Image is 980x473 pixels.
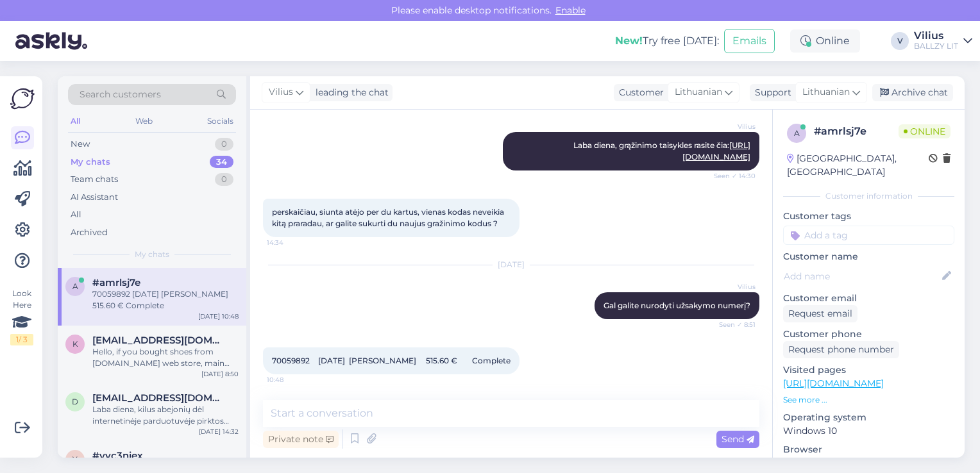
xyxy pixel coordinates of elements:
[707,320,756,329] span: Seen ✓ 8:51
[310,86,389,99] div: leading the chat
[205,113,236,129] div: Socials
[10,288,33,345] div: Look Here
[80,88,161,101] span: Search customers
[783,341,899,358] div: Request phone number
[10,87,35,111] img: Askly Logo
[707,122,756,131] span: Vilius
[814,124,899,139] div: # amrlsj7e
[71,208,81,221] div: All
[72,397,78,406] span: d
[914,31,958,41] div: Vilius
[872,84,953,101] div: Archive chat
[92,392,226,404] span: dinaslakeriuks@gmail.com
[794,128,800,138] span: a
[199,427,239,436] div: [DATE] 14:32
[802,85,850,99] span: Lithuanian
[269,85,293,99] span: Vilius
[784,269,940,283] input: Add name
[783,250,954,263] p: Customer name
[914,41,958,51] div: BALLZY LIT
[615,35,643,47] b: New!
[133,113,155,129] div: Web
[783,424,954,438] p: Windows 10
[92,450,143,461] span: #yvc3niex
[92,288,239,311] div: 70059892 [DATE] [PERSON_NAME] 515.60 € Complete
[675,85,722,99] span: Lithuanian
[210,156,233,169] div: 34
[573,140,750,162] span: Laba diena, grąžinimo taisykles rasite čia:
[787,152,929,179] div: [GEOGRAPHIC_DATA], [GEOGRAPHIC_DATA]
[92,404,239,427] div: Laba diena, kilus abejonių dėl internetinėje parduotuvėje pirktos prekės kokybės, rašykite el.paš...
[272,356,511,365] span: 70059892 [DATE] [PERSON_NAME] 515.60 € Complete
[267,238,315,247] span: 14:34
[92,346,239,369] div: Hello, if you bought shoes from [DOMAIN_NAME] web store, main warehouse based in [GEOGRAPHIC_DATA...
[71,138,90,151] div: New
[72,339,78,349] span: k
[722,433,754,445] span: Send
[201,369,239,379] div: [DATE] 8:50
[783,394,954,406] p: See more ...
[68,113,83,129] div: All
[914,31,972,51] a: ViliusBALLZY LIT
[92,277,140,288] span: #amrlsj7e
[198,311,239,321] div: [DATE] 10:48
[783,210,954,223] p: Customer tags
[552,4,589,16] span: Enable
[272,207,506,228] span: perskaičiau, siunta atėjo per du kartus, vienas kodas neveikia kitą praradau, ar galite sukurti d...
[783,328,954,341] p: Customer phone
[71,156,110,169] div: My chats
[71,191,118,204] div: AI Assistant
[135,249,169,260] span: My chats
[71,226,108,239] div: Archived
[783,378,884,389] a: [URL][DOMAIN_NAME]
[891,32,909,50] div: V
[783,292,954,305] p: Customer email
[614,86,664,99] div: Customer
[263,431,339,448] div: Private note
[72,281,78,291] span: a
[10,334,33,345] div: 1 / 3
[71,173,118,186] div: Team chats
[215,138,233,151] div: 0
[615,33,719,49] div: Try free [DATE]:
[783,226,954,245] input: Add a tag
[750,86,791,99] div: Support
[783,363,954,377] p: Visited pages
[783,456,954,470] p: Chrome [TECHNICAL_ID]
[215,173,233,186] div: 0
[790,29,860,53] div: Online
[263,259,759,270] div: [DATE]
[783,305,857,322] div: Request email
[783,443,954,456] p: Browser
[72,454,78,464] span: y
[267,375,315,385] span: 10:48
[707,171,756,181] span: Seen ✓ 14:30
[604,301,750,310] span: Gal galite nurodyti užsakymo numerį?
[707,282,756,292] span: Vilius
[783,190,954,202] div: Customer information
[899,124,950,138] span: Online
[783,411,954,424] p: Operating system
[92,335,226,346] span: kristina.velickaite2018@gmail.com
[724,29,775,53] button: Emails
